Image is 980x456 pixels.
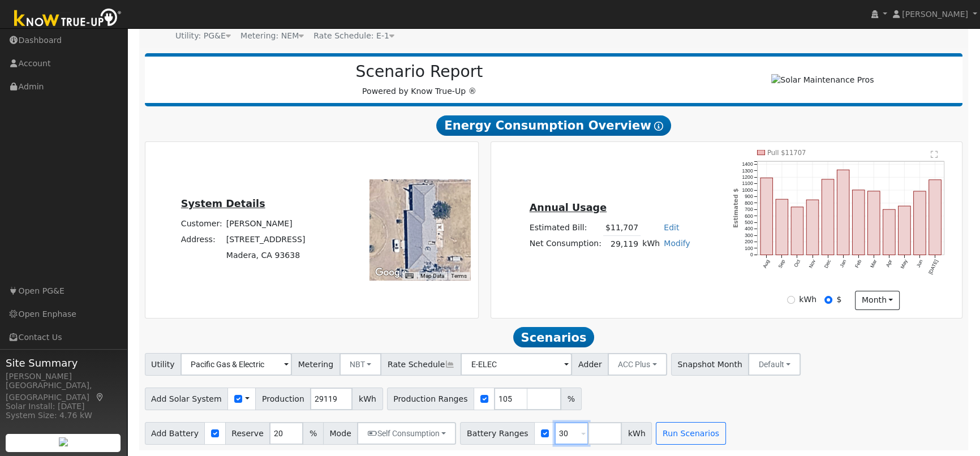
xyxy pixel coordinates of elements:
[460,422,535,445] span: Battery Ranges
[6,401,121,412] div: Solar Install: [DATE]
[745,207,753,212] text: 700
[151,62,689,97] div: Powered by Know True-Up ®
[899,206,911,255] rect: onclick=""
[436,115,670,136] span: Energy Consumption Overview
[885,259,893,268] text: Apr
[603,236,640,252] td: 29,119
[603,220,640,236] td: $11,707
[381,353,461,376] span: Rate Schedule
[339,353,382,376] button: NBT
[291,353,340,376] span: Metering
[255,388,311,410] span: Production
[224,248,307,264] td: Madera, CA 93638
[527,236,603,252] td: Net Consumption:
[621,422,652,445] span: kWh
[420,272,444,280] button: Map Data
[6,371,121,382] div: [PERSON_NAME]
[777,259,786,269] text: Sep
[145,388,229,410] span: Add Solar System
[855,291,900,310] button: month
[822,179,834,255] rect: onclick=""
[224,232,307,248] td: [STREET_ADDRESS]
[745,220,753,225] text: 500
[742,180,753,186] text: 1100
[869,259,878,269] text: Mar
[664,239,690,248] a: Modify
[748,353,801,376] button: Default
[513,327,594,347] span: Scenarios
[451,273,467,279] a: Terms (opens in new tab)
[527,220,603,236] td: Estimated Bill:
[793,259,801,268] text: Oct
[59,437,68,446] img: retrieve
[372,265,410,280] img: Google
[839,259,847,268] text: Jan
[824,296,832,304] input: $
[807,259,816,269] text: Nov
[664,223,679,232] a: Edit
[6,410,121,421] div: System Size: 4.76 kW
[745,246,753,251] text: 100
[799,294,816,306] label: kWh
[750,252,753,257] text: 0
[654,122,663,131] i: Show Help
[852,190,865,255] rect: onclick=""
[867,191,880,255] rect: onclick=""
[641,236,662,252] td: kWh
[6,380,121,403] div: [GEOGRAPHIC_DATA], [GEOGRAPHIC_DATA]
[352,388,382,410] span: kWh
[372,265,410,280] a: Open this area in Google Maps (opens a new window)
[179,232,224,248] td: Address:
[762,259,771,269] text: Aug
[837,170,849,255] rect: onclick=""
[405,272,413,280] button: Keyboard shortcuts
[760,178,773,255] rect: onclick=""
[787,296,795,304] input: kWh
[883,209,896,255] rect: onclick=""
[240,30,304,42] div: Metering: NEM
[530,202,607,213] u: Annual Usage
[175,30,231,42] div: Utility: PG&E
[823,259,832,269] text: Dec
[571,353,608,376] span: Adder
[929,180,942,255] rect: onclick=""
[854,259,862,269] text: Feb
[224,216,307,232] td: [PERSON_NAME]
[671,353,749,376] span: Snapshot Month
[145,353,182,376] span: Utility
[742,168,753,174] text: 1300
[8,6,127,32] img: Know True-Up
[732,188,738,228] text: Estimated $
[745,226,753,232] text: 400
[6,355,121,371] span: Site Summary
[357,422,456,445] button: Self Consumption
[656,422,725,445] button: Run Scenarios
[181,198,265,209] u: System Details
[900,259,909,270] text: May
[745,200,753,206] text: 800
[313,31,394,40] span: Alias: HE1
[303,422,323,445] span: %
[836,294,841,306] label: $
[156,62,682,81] h2: Scenario Report
[806,200,819,255] rect: onclick=""
[95,393,105,402] a: Map
[902,10,968,19] span: [PERSON_NAME]
[771,74,874,86] img: Solar Maintenance Pros
[323,422,358,445] span: Mode
[180,353,292,376] input: Select a Utility
[387,388,474,410] span: Production Ranges
[179,216,224,232] td: Customer:
[225,422,270,445] span: Reserve
[745,239,753,245] text: 200
[915,259,924,268] text: Jun
[742,174,753,180] text: 1200
[742,187,753,193] text: 1000
[461,353,572,376] input: Select a Rate Schedule
[767,149,806,157] text: Pull $11707
[608,353,667,376] button: ACC Plus
[745,213,753,219] text: 600
[745,233,753,238] text: 300
[927,259,939,275] text: [DATE]
[914,191,926,255] rect: onclick=""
